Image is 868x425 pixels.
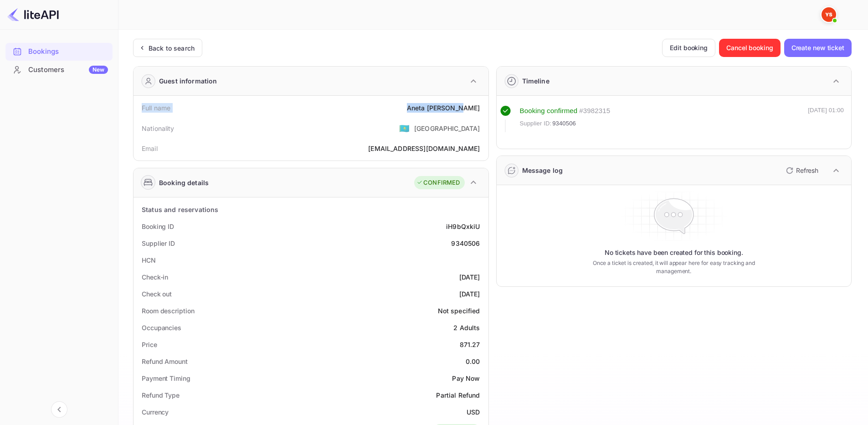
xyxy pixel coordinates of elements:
div: USD [467,407,480,417]
div: Status and reservations [142,205,218,214]
div: 9340506 [451,238,480,248]
div: Bookings [5,43,113,61]
div: CONFIRMED [416,178,460,187]
div: Booking confirmed [520,106,578,116]
div: [GEOGRAPHIC_DATA] [414,124,480,133]
div: Check out [142,289,172,299]
div: [DATE] 01:00 [808,106,844,132]
div: Email [142,144,158,153]
img: Yandex Support [822,7,836,22]
div: Payment Timing [142,373,190,383]
div: [EMAIL_ADDRESS][DOMAIN_NAME] [368,144,480,153]
div: Bookings [28,47,108,57]
div: CustomersNew [5,61,113,79]
div: Booking ID [142,222,174,231]
div: Booking details [159,178,209,187]
span: Supplier ID: [520,119,552,128]
div: Occupancies [142,323,181,332]
div: [DATE] [459,289,480,299]
div: 0.00 [466,357,480,366]
p: No tickets have been created for this booking. [605,248,743,257]
span: 9340506 [552,119,576,128]
div: Supplier ID [142,238,175,248]
div: Full name [142,103,170,113]
div: 871.27 [460,340,480,349]
img: LiteAPI logo [7,7,59,22]
p: Once a ticket is created, it will appear here for easy tracking and management. [578,259,769,275]
div: Timeline [522,76,550,86]
button: Edit booking [662,39,715,57]
a: Bookings [5,43,113,60]
div: Pay Now [452,373,480,383]
div: iH9bQxkiU [446,222,480,231]
button: Cancel booking [719,39,781,57]
div: Room description [142,306,194,316]
a: CustomersNew [5,61,113,78]
div: New [89,66,108,74]
div: Refund Type [142,390,180,400]
div: # 3982315 [579,106,610,116]
div: Guest information [159,76,217,86]
div: 2 Adults [453,323,480,332]
div: Not specified [438,306,480,316]
button: Collapse navigation [51,401,67,418]
div: Message log [522,166,563,175]
p: Refresh [796,166,818,175]
span: United States [399,120,410,136]
div: Partial Refund [436,390,480,400]
div: [DATE] [459,272,480,282]
div: Customers [28,65,108,75]
div: Aneta [PERSON_NAME] [407,103,480,113]
div: Nationality [142,124,175,133]
div: Back to search [149,43,195,53]
div: HCN [142,255,156,265]
div: Price [142,340,157,349]
button: Refresh [781,163,822,178]
div: Refund Amount [142,357,188,366]
div: Currency [142,407,169,417]
div: Check-in [142,272,168,282]
button: Create new ticket [784,39,852,57]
